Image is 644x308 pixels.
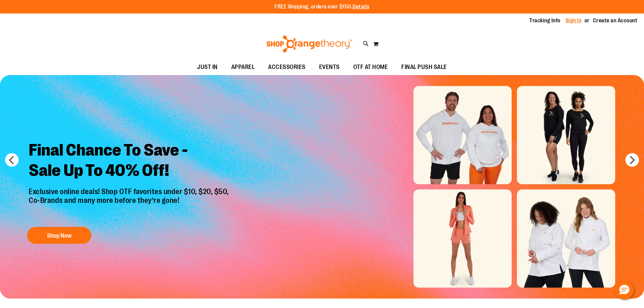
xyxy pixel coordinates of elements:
span: EVENTS [319,60,340,75]
p: FREE Shipping, orders over $150. [275,3,369,11]
p: Exclusive online deals! Shop OTF favorites under $10, $20, $50, Co-Brands and many more before th... [24,187,236,220]
h2: Final Chance To Save - Sale Up To 40% Off! [24,135,236,187]
a: EVENTS [312,60,347,75]
span: APPAREL [231,60,255,75]
a: OTF AT HOME [347,60,395,75]
a: JUST IN [190,60,224,75]
span: JUST IN [197,60,218,75]
a: Details [353,4,369,10]
a: Final Chance To Save -Sale Up To 40% Off! Exclusive online deals! Shop OTF favorites under $10, $... [24,135,236,247]
button: next [625,153,639,167]
img: Shop Orangetheory [265,35,353,52]
span: OTF AT HOME [353,60,388,75]
a: FINAL PUSH SALE [395,60,454,75]
a: Sign In [566,17,582,24]
a: Tracking Info [529,17,560,24]
button: Shop Now [27,227,91,244]
button: Hello, have a question? Let’s chat. [615,281,634,300]
a: APPAREL [224,60,262,75]
a: ACCESSORIES [261,60,312,75]
a: Create an Account [593,17,638,24]
span: FINAL PUSH SALE [401,60,447,75]
button: prev [5,153,19,167]
span: ACCESSORIES [268,60,306,75]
